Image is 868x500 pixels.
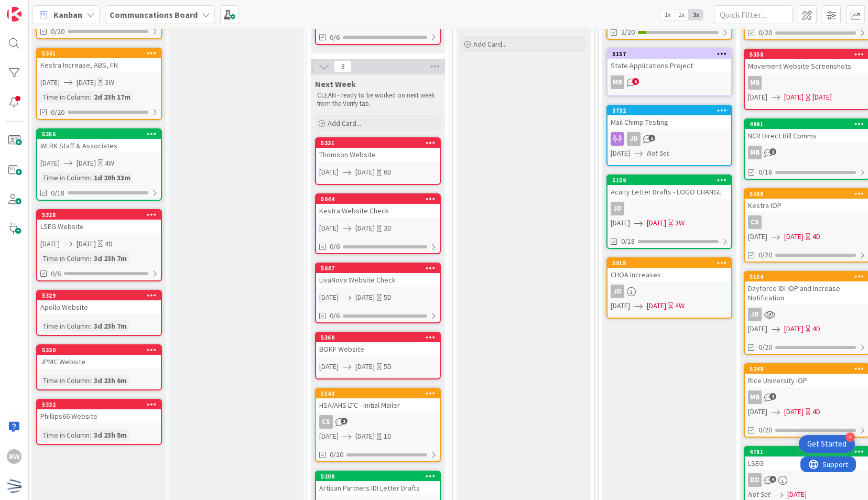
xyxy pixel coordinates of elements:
span: [DATE] [647,218,666,229]
div: 5328 [37,210,161,220]
span: 0/20 [51,26,64,37]
div: 5159Acuity Letter Drafts - LOGO CHANGE [607,176,731,199]
div: 5209 [321,473,440,480]
div: 5331 [316,138,440,148]
span: 2/20 [621,27,635,38]
div: 4D [812,323,820,334]
span: 1 [341,418,348,425]
div: 5330 [37,345,161,355]
div: Time in Column [40,320,90,332]
div: MB [611,75,624,89]
span: 6 [632,78,639,85]
div: 5356 [42,131,161,138]
span: [DATE] [319,431,339,442]
div: 5047 [321,265,440,272]
div: MB [748,146,762,159]
span: 0/6 [51,268,61,279]
span: 8 [334,60,352,73]
div: 5159 [612,177,731,184]
span: 0/18 [758,167,772,178]
div: 5143HSA/AHS LTC - Initial Mailer [316,389,440,412]
div: 5360 [316,333,440,342]
span: : [90,429,91,441]
div: 5331 [321,139,440,147]
div: 5157State Applications Project [607,49,731,72]
span: [DATE] [355,167,375,178]
div: JD [607,285,731,298]
div: Apollo Website [37,300,161,314]
div: 5341 [42,50,161,57]
span: [DATE] [77,77,96,88]
span: [DATE] [784,92,804,103]
span: [DATE] [787,489,807,500]
div: 5044 [321,195,440,203]
span: : [90,375,91,386]
span: [DATE] [319,361,339,372]
span: 0/20 [758,27,772,38]
span: [DATE] [784,231,804,242]
div: BOKF Website [316,342,440,356]
span: Add Card... [328,118,361,128]
span: 0/6 [330,310,340,321]
span: 1 [769,148,776,155]
span: : [90,253,91,264]
div: Time in Column [40,429,90,441]
div: WLRK Staff & Associates [37,139,161,153]
span: Next Week [315,79,356,89]
div: 5332 [42,401,161,408]
span: 3x [689,9,703,20]
span: [DATE] [319,167,339,178]
div: 4D [105,238,113,249]
span: 0/18 [51,188,64,199]
div: JD [748,308,762,321]
span: 0/20 [330,449,343,460]
div: 5143 [321,390,440,397]
span: [DATE] [784,323,804,334]
div: 5018 [607,258,731,268]
div: 3W [105,77,114,88]
div: CS [319,415,333,429]
div: State Applications Project [607,59,731,72]
span: [DATE] [784,406,804,417]
div: RW [7,449,21,464]
span: : [90,91,91,103]
div: 5157 [607,49,731,59]
div: Phillips66 Website [37,409,161,423]
span: 2x [675,9,689,20]
span: 0/6 [330,32,340,43]
div: Time in Column [40,91,90,103]
span: : [90,320,91,332]
span: Support [22,2,48,14]
span: 0/20 [758,425,772,436]
div: Acuity Letter Drafts - LOGO CHANGE [607,185,731,199]
div: JD [627,132,641,146]
i: Not Set [748,490,771,499]
div: MB [607,75,731,89]
div: Artisan Partners IDI Letter Drafts [316,481,440,495]
div: 5047 [316,264,440,273]
span: 0/18 [621,236,635,247]
div: 3d 23h 7m [91,253,129,264]
div: 4W [105,158,114,169]
div: 5330 [42,346,161,354]
div: 2d 23h 17m [91,91,133,103]
span: : [90,172,91,183]
div: 5356WLRK Staff & Associates [37,129,161,153]
div: 1d 20h 33m [91,172,133,183]
b: Communcations Board [110,9,198,20]
div: JD [611,202,624,215]
div: 5331Thomson Website [316,138,440,161]
i: Not Set [647,148,669,158]
span: 0/20 [758,249,772,260]
div: 5159 [607,176,731,185]
div: 3W [675,218,685,229]
div: 5143 [316,389,440,398]
span: [DATE] [355,431,375,442]
div: Time in Column [40,253,90,264]
span: [DATE] [748,231,767,242]
div: LSEG Website [37,220,161,233]
span: [DATE] [319,223,339,234]
img: Visit kanbanzone.com [7,7,21,21]
div: 3D [384,223,392,234]
span: [DATE] [77,158,96,169]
